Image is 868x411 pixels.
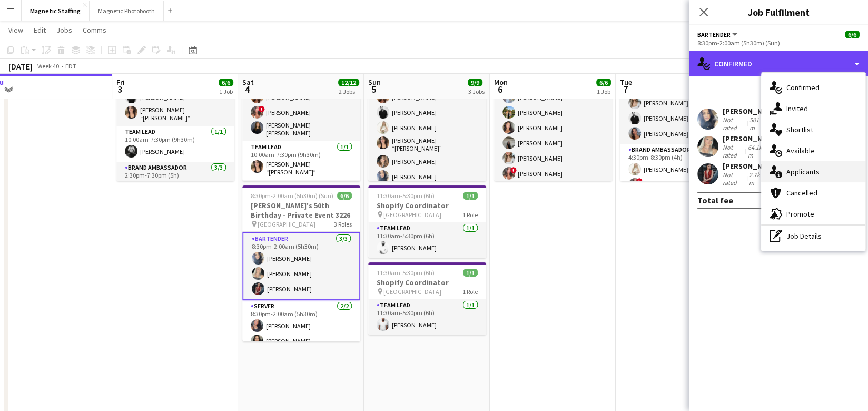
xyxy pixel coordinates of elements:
app-job-card: 2:30pm-3:30pm (1h)6/6Sunlife Conference - Event Coordinators 3639 Virtual Call1 RoleTraining6/62:... [494,25,612,181]
app-job-card: 10:00am-7:30pm (9h30m)6/6MAC Activation - The Well 3221 The Well Upper Level3 RolesBrand Ambassad... [116,25,234,181]
span: ! [510,167,517,173]
div: [PERSON_NAME] [723,134,843,143]
app-card-role: Bartender3/38:30pm-2:00am (5h30m)[PERSON_NAME][PERSON_NAME][PERSON_NAME] [242,232,360,300]
div: 2 Jobs [339,87,359,95]
span: 8:30pm-2:00am (5h30m) (Sun) [251,192,333,200]
div: Confirmed [689,51,868,76]
h3: [PERSON_NAME]'s 50th Birthday - Private Event 3226 [242,201,360,220]
app-job-card: 3:00pm-12:00am (9h) (Wed)13/13Schinlder Event 3174 The Well4 RolesBrand Ambassador4/43:00pm-7:00p... [620,25,738,181]
app-card-role: Server2/28:30pm-2:00am (5h30m)[PERSON_NAME][PERSON_NAME] [242,300,360,351]
div: 3 Jobs [468,87,485,95]
span: Available [786,146,815,155]
span: Applicants [786,167,820,177]
app-card-role: Training6/62:30pm-3:30pm (1h)[PERSON_NAME][PERSON_NAME][PERSON_NAME][PERSON_NAME][PERSON_NAME]![P... [494,72,612,184]
app-job-card: 11:30am-5:30pm (6h)1/1Shopify Coordinator [GEOGRAPHIC_DATA]1 RoleTeam Lead1/111:30am-5:30pm (6h)[... [368,185,486,258]
button: Magnetic Photobooth [90,1,164,21]
span: 1/1 [463,192,478,200]
span: 4 [241,83,254,95]
div: 64.1km [745,143,765,159]
div: [PERSON_NAME] [723,106,843,116]
h3: Shopify Coordinator [368,278,486,287]
app-job-card: 11:30am-5:30pm (6h)1/1Shopify Coordinator [GEOGRAPHIC_DATA]1 RoleTeam Lead1/111:30am-5:30pm (6h)[... [368,262,486,335]
span: Invited [786,104,808,113]
span: View [8,25,23,35]
div: 2.7km [747,171,765,187]
span: 11:30am-5:30pm (6h) [377,192,435,200]
app-card-role: Team Lead1/110:00am-7:30pm (9h30m)[PERSON_NAME] “[PERSON_NAME]” [PERSON_NAME] [242,141,360,180]
span: Shortlist [786,125,813,134]
app-card-role: Brand Ambassador3/32:30pm-7:30pm (5h) [116,162,234,228]
app-card-role: Brand Ambassador3/310:00am-7:30pm (9h30m)[PERSON_NAME]![PERSON_NAME][PERSON_NAME] [PERSON_NAME] [242,72,360,141]
span: 7 [618,83,632,95]
span: [GEOGRAPHIC_DATA] [383,288,441,296]
a: Comms [78,23,111,37]
span: Promote [786,209,814,219]
div: Not rated [723,171,747,187]
div: 1 Job [597,87,610,95]
div: [PERSON_NAME] [723,161,843,171]
span: Jobs [56,25,72,35]
span: ! [259,106,265,112]
span: 3 Roles [334,220,352,228]
div: 1 Job [219,87,233,95]
div: Not rated [723,143,745,159]
span: 6/6 [596,79,611,86]
h3: Shopify Coordinator [368,201,486,210]
span: 3 [115,83,125,95]
app-job-card: 10:00am-7:30pm (9h30m)6/6MAC Activation - The Well 3221 The Well Upper Level3 RolesBrand Ambassad... [242,25,360,181]
span: [GEOGRAPHIC_DATA] [383,211,441,219]
span: Bartender [697,31,731,38]
span: 6 [492,83,508,95]
button: Bartender [697,31,739,38]
span: Sat [242,77,254,87]
app-card-role: Team Lead1/111:30am-5:30pm (6h)[PERSON_NAME] [368,299,486,335]
app-job-card: 10:00am-7:30pm (9h30m)7/7MAC Activation - The Well 3221 The Well Upper Level2 RolesBrand Ambassad... [368,25,486,181]
span: 6/6 [337,192,352,200]
span: Edit [34,25,46,35]
div: [DATE] [8,61,33,72]
app-card-role: Team Lead1/111:30am-5:30pm (6h)[PERSON_NAME] [368,222,486,258]
span: Fri [116,77,125,87]
span: Tue [620,77,632,87]
div: Job Details [761,226,865,247]
h3: Job Fulfilment [689,5,868,19]
span: 1/1 [463,269,478,277]
span: Week 40 [35,62,61,70]
div: EDT [65,62,76,70]
app-card-role: Team Lead1/110:00am-7:30pm (9h30m)[PERSON_NAME] [116,126,234,162]
span: 12/12 [338,79,359,86]
a: Jobs [52,23,76,37]
span: ! [636,178,643,184]
div: 8:30pm-2:00am (5h30m) (Sun) [697,39,860,47]
span: Mon [494,77,508,87]
span: 6/6 [845,31,860,38]
app-job-card: 8:30pm-2:00am (5h30m) (Sun)6/6[PERSON_NAME]'s 50th Birthday - Private Event 3226 [GEOGRAPHIC_DATA... [242,185,360,341]
app-card-role: Brand Ambassador5/54:30pm-8:30pm (4h)[PERSON_NAME]![PERSON_NAME] [620,144,738,241]
span: Comms [83,25,106,35]
div: Total fee [697,195,733,205]
div: 501m [747,116,765,132]
a: View [4,23,27,37]
span: 1 Role [462,288,478,296]
button: Magnetic Staffing [22,1,90,21]
div: Not rated [723,116,747,132]
span: Sun [368,77,381,87]
span: 6/6 [219,79,233,86]
span: Cancelled [786,188,817,198]
span: Confirmed [786,83,820,92]
span: [GEOGRAPHIC_DATA] [258,220,315,228]
span: 11:30am-5:30pm (6h) [377,269,435,277]
span: 1 Role [462,211,478,219]
span: 9/9 [468,79,482,86]
app-card-role: Brand Ambassador4/43:00pm-7:00pm (4h)[PERSON_NAME][PERSON_NAME][PERSON_NAME][PERSON_NAME] [620,62,738,144]
span: 5 [367,83,381,95]
a: Edit [29,23,50,37]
